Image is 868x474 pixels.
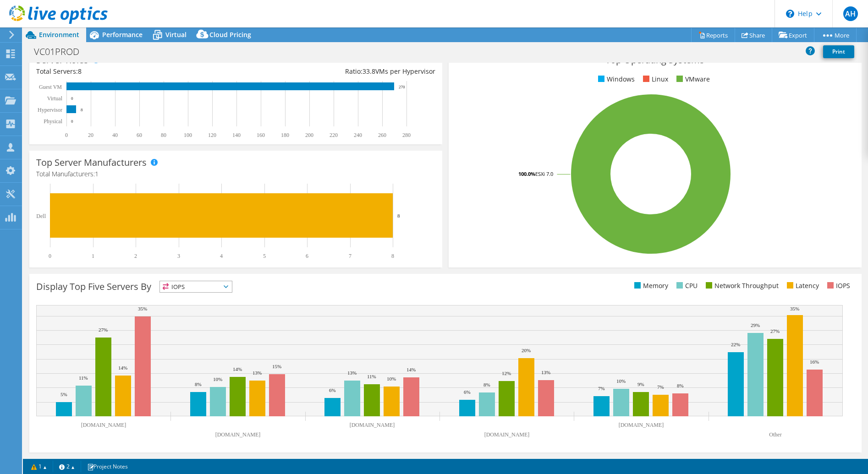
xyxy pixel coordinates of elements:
text: 13% [541,370,550,375]
text: 8 [391,253,394,259]
text: 220 [330,132,338,138]
text: 6% [329,387,336,393]
text: 60 [137,132,142,138]
text: 0 [49,253,51,259]
text: 27% [99,327,108,332]
text: 27% [770,328,780,334]
text: 260 [378,132,386,138]
text: 40 [112,132,118,138]
text: 16% [810,359,819,365]
text: Guest VM [39,84,62,90]
svg: \n [786,10,794,18]
a: Share [735,28,772,42]
text: 10% [616,378,626,384]
span: 33.8 [363,67,375,76]
text: 5% [60,392,67,397]
text: 1 [92,253,94,259]
text: 8% [483,382,490,387]
tspan: 100.0% [518,170,535,177]
text: Dell [36,213,46,219]
text: 2 [134,253,137,259]
h4: Total Manufacturers: [36,169,435,179]
text: 35% [790,306,799,311]
text: 7 [349,253,352,259]
tspan: ESXi 7.0 [535,170,553,177]
text: 8% [677,383,684,388]
text: 15% [272,364,281,369]
text: 14% [118,365,127,370]
text: 4 [220,253,223,259]
a: Export [772,28,814,42]
text: 14% [233,366,242,372]
li: Memory [632,281,668,291]
span: IOPS [160,281,232,292]
text: [DOMAIN_NAME] [350,422,395,428]
span: AH [843,6,858,21]
text: 13% [253,370,262,376]
text: 12% [502,370,511,376]
text: 3 [177,253,180,259]
div: Ratio: VMs per Hypervisor [236,66,435,76]
span: Cloud Pricing [209,30,251,39]
li: Latency [785,281,819,291]
a: Print [823,45,854,58]
span: 1 [95,169,99,178]
text: 140 [232,132,241,138]
text: 7% [657,384,664,390]
text: 14% [407,367,416,372]
li: VMware [674,74,710,84]
h3: Top Server Manufacturers [36,158,147,168]
text: 80 [161,132,166,138]
text: 200 [305,132,313,138]
li: Network Throughput [703,281,779,291]
li: Linux [641,74,668,84]
text: 8 [81,108,83,112]
text: 270 [399,85,405,89]
a: 2 [53,461,81,472]
text: 13% [347,370,357,376]
div: Total Servers: [36,66,236,76]
text: 100 [184,132,192,138]
h3: Top Operating Systems [456,55,855,65]
li: Windows [596,74,635,84]
a: 1 [25,461,53,472]
text: 35% [138,306,147,311]
text: 10% [387,376,396,381]
text: 5 [263,253,266,259]
text: Hypervisor [38,107,62,113]
text: 240 [354,132,362,138]
text: 8% [195,381,202,387]
span: 8 [78,67,82,76]
text: 11% [367,374,376,379]
text: 160 [257,132,265,138]
text: 8 [397,213,400,218]
text: Other [769,431,781,438]
a: Project Notes [81,461,134,472]
li: IOPS [825,281,850,291]
text: 0 [65,132,68,138]
text: [DOMAIN_NAME] [619,422,664,428]
text: 6% [464,389,471,395]
li: CPU [674,281,698,291]
text: [DOMAIN_NAME] [81,422,126,428]
text: 20% [522,348,531,353]
span: Performance [102,30,143,39]
text: Physical [44,118,62,125]
text: [DOMAIN_NAME] [215,431,261,438]
text: 9% [637,381,644,387]
text: 180 [281,132,289,138]
text: 280 [402,132,411,138]
text: 120 [208,132,216,138]
h3: Server Roles [36,55,88,65]
h1: VC01PROD [30,47,93,57]
text: 22% [731,342,740,347]
text: 11% [79,375,88,381]
text: 6 [306,253,308,259]
text: 0 [71,119,73,124]
text: 0 [71,96,73,101]
text: 20 [88,132,93,138]
a: Reports [691,28,735,42]
span: Virtual [165,30,187,39]
span: Environment [39,30,79,39]
text: [DOMAIN_NAME] [484,431,530,438]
